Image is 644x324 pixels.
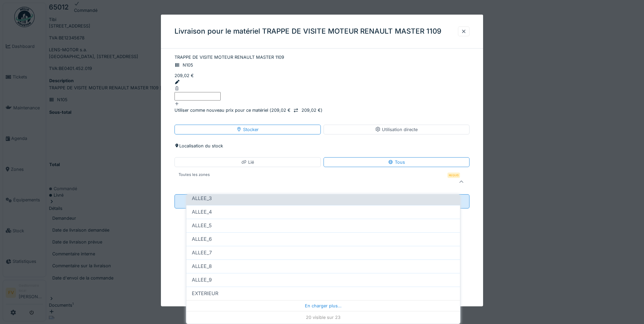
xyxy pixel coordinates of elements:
div: 209,02 € [174,72,470,85]
span: ALLEE_9 [192,276,212,284]
h3: Livraison pour le matériel TRAPPE DE VISITE MOTEUR RENAULT MASTER 1109 [174,27,441,36]
span: EXTERIEUR [192,290,218,297]
div: Utiliser comme nouveau prix pour ce matériel ( ) [174,107,323,113]
div: Requis [447,173,460,178]
div: Utilisation directe [375,126,418,132]
div: En charger plus… [186,300,460,311]
label: Toutes les zones [177,172,211,178]
div: 209,02 € 209,02 € [271,107,321,113]
div: Tous [388,159,405,165]
span: ALLEE_3 [192,195,212,202]
span: ALLEE_6 [192,235,212,243]
div: Lié [241,159,254,165]
div: N105 [174,62,470,68]
div: 20 visible sur 23 [186,311,460,323]
div: Localisation du stock [174,143,470,149]
div: Stocker [236,126,259,132]
span: ALLEE_7 [192,249,212,256]
span: ALLEE_4 [192,208,212,216]
span: ALLEE_8 [192,263,212,270]
div: TRAPPE DE VISITE MOTEUR RENAULT MASTER 1109 [174,54,470,60]
span: ALLEE_5 [192,222,212,229]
